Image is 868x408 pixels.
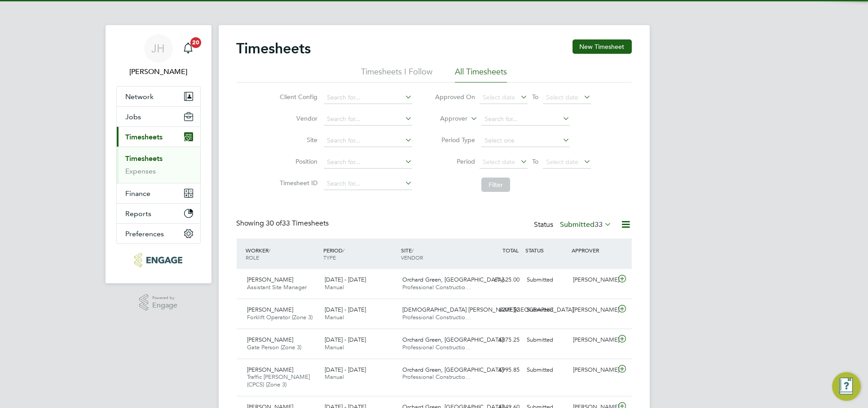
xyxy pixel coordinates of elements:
li: Timesheets I Follow [361,66,432,82]
span: Manual [325,283,344,291]
span: Traffic [PERSON_NAME] (CPCS) (Zone 3) [247,373,310,388]
div: Submitted [523,363,570,378]
input: Search for... [324,135,412,147]
span: Manual [325,343,344,351]
button: Preferences [117,224,200,243]
a: Timesheets [126,154,163,163]
span: Forklift Operator (Zone 3) [247,313,313,321]
span: Select date [483,158,515,166]
input: Search for... [324,91,412,104]
span: 20 [190,37,201,48]
span: TYPE [323,254,336,261]
span: Professional Constructio… [402,343,471,351]
span: VENDOR [401,254,423,261]
div: [PERSON_NAME] [569,333,616,347]
span: Preferences [126,230,164,238]
span: Professional Constructio… [402,373,471,381]
span: [DEMOGRAPHIC_DATA] [PERSON_NAME][GEOGRAPHIC_DATA] [402,306,573,313]
span: Jobs [126,113,141,121]
span: To [529,156,541,167]
button: Reports [117,204,200,223]
div: £995.85 [476,363,523,378]
div: PERIOD [321,242,399,265]
span: Timesheets [126,133,163,141]
span: Orchard Green, [GEOGRAPHIC_DATA] [402,276,503,283]
span: [PERSON_NAME] [247,306,294,313]
span: Network [126,92,154,101]
label: Approver [427,114,467,123]
a: Expenses [126,167,156,175]
input: Select one [481,135,570,147]
span: / [343,247,344,254]
span: ROLE [246,254,260,261]
span: Reports [126,209,152,218]
span: [PERSON_NAME] [247,366,294,373]
span: [DATE] - [DATE] [325,306,366,313]
div: [PERSON_NAME] [569,303,616,317]
button: Finance [117,183,200,203]
label: Client Config [277,93,317,101]
a: 20 [179,34,197,63]
label: Period [435,157,475,165]
div: £1,625.00 [476,273,523,287]
span: Engage [152,302,177,309]
span: Orchard Green, [GEOGRAPHIC_DATA] [402,366,503,373]
h2: Timesheets [237,39,311,57]
span: Jess Hogan [116,66,201,77]
label: Vendor [277,114,317,122]
label: Submitted [560,220,612,229]
button: Network [117,87,200,106]
label: Position [277,157,317,165]
a: JH[PERSON_NAME] [116,34,201,77]
span: Gate Person (Zone 3) [247,343,302,351]
span: [DATE] - [DATE] [325,366,366,373]
span: Select date [546,158,578,166]
div: £875.25 [476,333,523,347]
span: Assistant Site Manager [247,283,307,291]
div: [PERSON_NAME] [569,363,616,378]
li: All Timesheets [455,66,507,82]
span: Finance [126,189,151,198]
input: Search for... [481,113,570,126]
button: Timesheets [117,127,200,147]
span: [DATE] - [DATE] [325,336,366,343]
label: Period Type [435,136,475,144]
span: JH [152,43,165,54]
div: Submitted [523,273,570,287]
div: Submitted [523,333,570,347]
label: Approved On [435,93,475,101]
span: Professional Constructio… [402,313,471,321]
div: [PERSON_NAME] [569,273,616,287]
div: WORKER [244,242,322,265]
span: 33 [595,220,603,229]
span: Select date [546,93,578,101]
span: 30 of [266,219,282,228]
div: Submitted [523,303,570,317]
span: [DATE] - [DATE] [325,276,366,283]
span: [PERSON_NAME] [247,336,294,343]
span: Manual [325,313,344,321]
nav: Main navigation [106,25,211,283]
span: Powered by [152,294,177,302]
span: / [269,247,271,254]
span: Orchard Green, [GEOGRAPHIC_DATA] [402,336,503,343]
div: Status [534,219,614,231]
input: Search for... [324,156,412,169]
div: Showing [237,219,331,228]
label: Timesheet ID [277,179,317,187]
span: Select date [483,93,515,101]
button: Engage Resource Center [832,372,861,401]
a: Powered byEngage [139,294,177,311]
div: STATUS [523,242,570,258]
button: Filter [481,178,510,192]
input: Search for... [324,113,412,126]
span: Professional Constructio… [402,283,471,291]
div: Timesheets [117,147,200,183]
input: Search for... [324,178,412,190]
span: Manual [325,373,344,381]
span: To [529,91,541,103]
div: £209.52 [476,303,523,317]
span: / [412,247,414,254]
span: [PERSON_NAME] [247,276,294,283]
div: SITE [399,242,476,265]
